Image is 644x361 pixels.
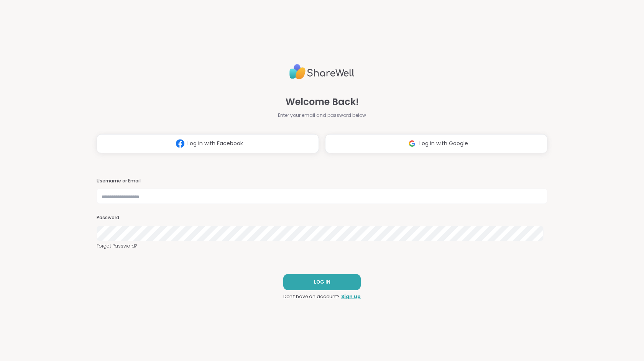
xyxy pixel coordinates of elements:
h3: Username or Email [97,178,547,184]
span: Enter your email and password below [278,112,366,119]
span: Log in with Google [419,139,468,148]
img: ShareWell Logomark [173,136,187,151]
button: Log in with Facebook [97,134,319,153]
a: Sign up [341,293,361,300]
span: Log in with Facebook [187,139,243,148]
img: ShareWell Logomark [405,136,419,151]
a: Forgot Password? [97,243,547,249]
span: LOG IN [314,279,330,286]
h3: Password [97,215,547,221]
img: ShareWell Logo [289,61,355,83]
span: Don't have an account? [283,293,340,300]
button: LOG IN [283,274,361,290]
button: Log in with Google [325,134,547,153]
span: Welcome Back! [286,95,359,109]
